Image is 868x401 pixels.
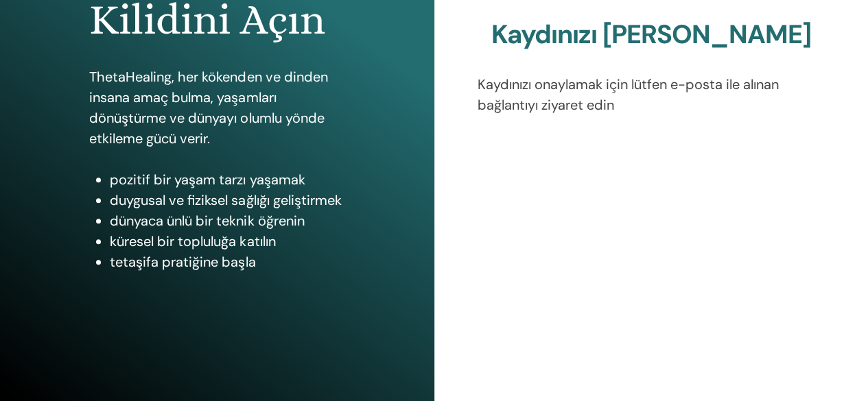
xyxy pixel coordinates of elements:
li: duygusal ve fiziksel sağlığı geliştirmek [110,190,344,210]
li: tetaşifa pratiğine başla [110,252,344,272]
li: dünyaca ünlü bir teknik öğrenin [110,210,344,231]
p: Kaydınızı onaylamak için lütfen e-posta ile alınan bağlantıyı ziyaret edin [478,74,825,115]
li: pozitif bir yaşam tarzı yaşamak [110,169,344,190]
li: küresel bir topluluğa katılın [110,231,344,252]
h2: Kaydınızı [PERSON_NAME] [478,19,825,51]
p: ThetaHealing, her kökenden ve dinden insana amaç bulma, yaşamları dönüştürme ve dünyayı olumlu yö... [89,66,344,149]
